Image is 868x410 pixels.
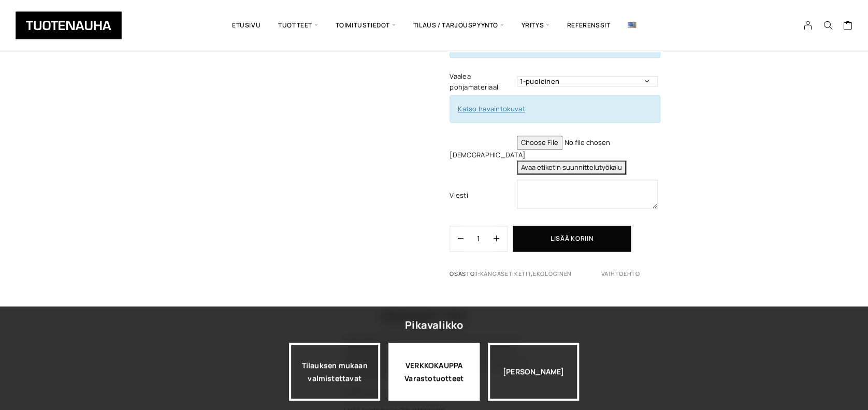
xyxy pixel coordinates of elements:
[326,8,404,43] span: Toimitustiedot
[450,150,514,160] label: [DEMOGRAPHIC_DATA]
[16,11,122,39] img: Tuotenauha Oy
[558,8,619,43] a: Referenssit
[818,21,837,30] button: Search
[450,71,514,93] label: Vaalea pohjamateriaali
[512,8,558,43] span: Yritys
[488,343,579,401] div: [PERSON_NAME]
[798,21,818,30] a: My Account
[388,343,480,401] div: VERKKOKAUPPA Varastotuotteet
[223,8,269,43] a: Etusivu
[533,270,640,277] a: Ekologinen vaihtoehto
[404,8,513,43] span: Tilaus / Tarjouspyyntö
[628,22,636,28] img: English
[388,343,480,401] a: VERKKOKAUPPAVarastotuotteet
[480,270,531,277] a: Kangasetiketit
[458,104,525,113] a: Katso havaintokuvat
[450,270,737,287] span: Osastot: ,
[269,8,326,43] span: Tuotteet
[464,226,494,251] input: Määrä
[289,343,380,401] a: Tilauksen mukaan valmistettavat
[405,316,463,334] div: Pikavalikko
[843,20,852,33] a: Cart
[450,190,514,201] label: Viesti
[513,226,631,252] button: Lisää koriin
[517,160,626,174] button: Avaa etiketin suunnittelutyökalu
